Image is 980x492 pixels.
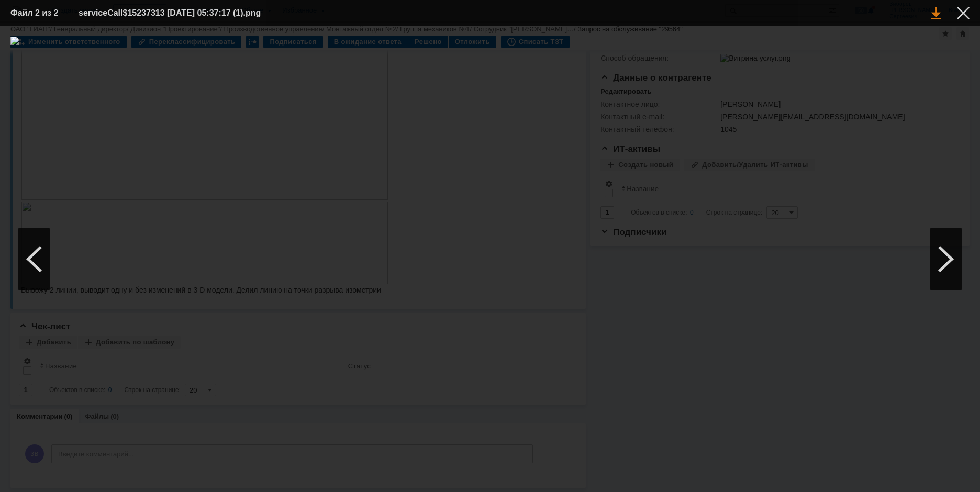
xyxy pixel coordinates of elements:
div: Скачать файл [931,7,941,19]
div: Следующий файл [930,228,962,290]
div: Файл 2 из 2 [10,9,63,17]
div: Закрыть окно (Esc) [957,7,970,19]
img: download [10,37,970,482]
div: serviceCall$15237313 [DATE] 05:37:17 (1).png [79,7,287,19]
div: Предыдущий файл [18,228,50,290]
